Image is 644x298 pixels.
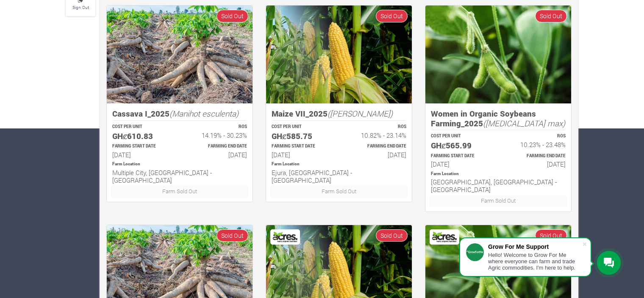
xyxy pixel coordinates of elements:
div: Grow For Me Support [488,243,582,250]
h6: 10.82% - 23.14% [347,131,406,139]
i: (Manihot esculenta) [169,108,239,119]
h5: GHȼ610.83 [112,131,172,141]
p: Estimated Farming Start Date [431,153,491,159]
p: Estimated Farming End Date [347,143,406,150]
p: ROS [506,133,566,139]
h6: 10.23% - 23.48% [506,141,566,148]
i: ([MEDICAL_DATA] max) [483,118,565,128]
p: COST PER UNIT [272,124,331,130]
span: Sold Out [535,229,567,242]
i: ([PERSON_NAME]) [328,108,393,119]
img: growforme image [425,6,571,103]
h5: GHȼ585.75 [272,131,331,141]
h6: [DATE] [506,160,566,168]
p: COST PER UNIT [431,133,491,139]
p: ROS [347,124,406,130]
h6: [DATE] [272,151,331,159]
h5: Maize VII_2025 [272,109,406,119]
span: Sold Out [376,229,408,242]
h5: Cassava I_2025 [112,109,247,119]
span: Sold Out [376,10,408,22]
small: Sign Out [72,4,89,10]
p: ROS [187,124,247,130]
img: growforme image [266,6,412,103]
span: Sold Out [217,229,248,242]
img: growforme image [107,6,253,103]
h6: [DATE] [431,160,491,168]
p: Estimated Farming Start Date [112,143,172,150]
h6: [DATE] [112,151,172,159]
p: Estimated Farming Start Date [272,143,331,150]
h6: [DATE] [347,151,406,159]
img: Acres Nano [431,231,458,243]
span: Sold Out [535,10,567,22]
span: Sold Out [217,10,248,22]
h6: [DATE] [187,151,247,159]
p: Estimated Farming End Date [506,153,566,159]
p: Location of Farm [272,161,406,167]
img: Acres Nano [272,231,299,243]
h6: 14.19% - 30.23% [187,131,247,139]
h6: Ejura, [GEOGRAPHIC_DATA] - [GEOGRAPHIC_DATA] [272,169,406,184]
p: Estimated Farming End Date [187,143,247,150]
div: Hello! Welcome to Grow For Me where everyone can farm and trade Agric commodities. I'm here to help. [488,252,582,271]
p: Location of Farm [112,161,247,167]
h5: GHȼ565.99 [431,141,491,150]
p: COST PER UNIT [112,124,172,130]
p: Location of Farm [431,171,566,177]
h5: Women in Organic Soybeans Farming_2025 [431,109,566,128]
h6: Multiple City, [GEOGRAPHIC_DATA] - [GEOGRAPHIC_DATA] [112,169,247,184]
h6: [GEOGRAPHIC_DATA], [GEOGRAPHIC_DATA] - [GEOGRAPHIC_DATA] [431,178,566,193]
